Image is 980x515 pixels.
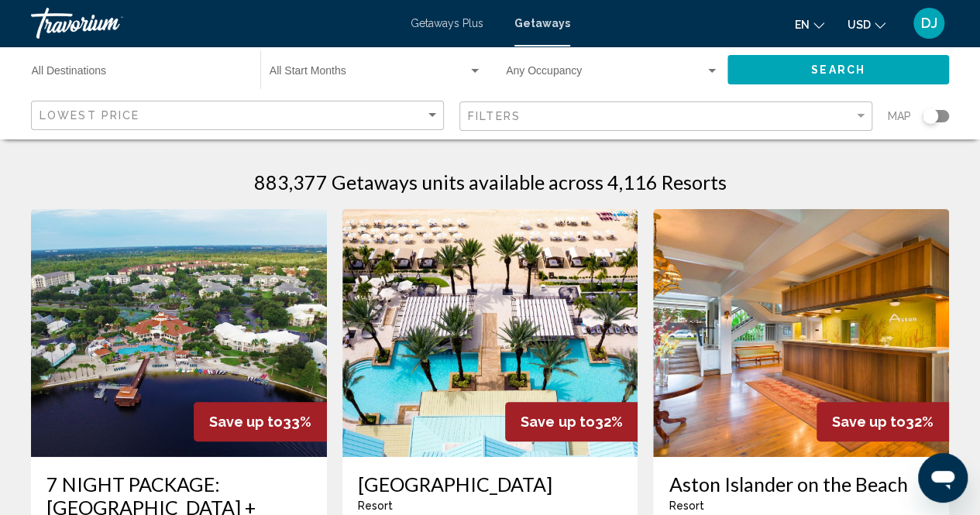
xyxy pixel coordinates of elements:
[848,13,885,36] button: Change currency
[909,7,949,39] button: User Menu
[669,472,934,496] a: Aston Islander on the Beach
[918,453,968,503] iframe: Button to launch messaging window
[521,414,594,430] span: Save up to
[468,110,521,122] span: Filters
[31,209,327,457] img: 3175E01X.jpg
[40,109,439,122] mat-select: Sort by
[505,402,638,441] div: 32%
[31,8,395,39] a: Travorium
[358,500,393,512] span: Resort
[254,170,727,194] h1: 883,377 Getaways units available across 4,116 Resorts
[194,402,327,441] div: 33%
[795,13,824,36] button: Change language
[888,105,911,127] span: Map
[848,19,871,31] span: USD
[832,414,906,430] span: Save up to
[514,17,570,29] a: Getaways
[795,19,810,31] span: en
[411,17,483,29] a: Getaways Plus
[209,414,283,430] span: Save up to
[358,472,623,496] a: [GEOGRAPHIC_DATA]
[669,500,703,512] span: Resort
[811,64,865,77] span: Search
[921,15,937,31] span: DJ
[653,209,949,457] img: ii_iob1.jpg
[817,402,949,441] div: 32%
[727,55,949,84] button: Search
[459,101,872,132] button: Filter
[40,109,139,122] span: Lowest Price
[342,209,638,457] img: RN50O01X.jpg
